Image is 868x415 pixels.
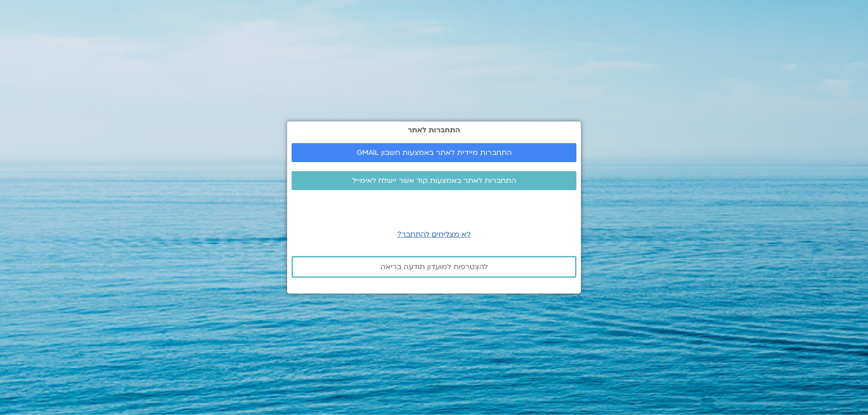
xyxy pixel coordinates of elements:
a: התחברות לאתר באמצעות קוד אשר יישלח לאימייל [292,171,576,190]
a: לא מצליחים להתחבר? [397,229,471,239]
a: להצטרפות למועדון תודעה בריאה [292,256,576,278]
h2: התחברות לאתר [292,126,576,134]
span: התחברות לאתר באמצעות קוד אשר יישלח לאימייל [352,177,516,185]
a: התחברות מיידית לאתר באמצעות חשבון GMAIL [292,143,576,162]
span: להצטרפות למועדון תודעה בריאה [381,263,488,271]
span: התחברות מיידית לאתר באמצעות חשבון GMAIL [357,149,512,157]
